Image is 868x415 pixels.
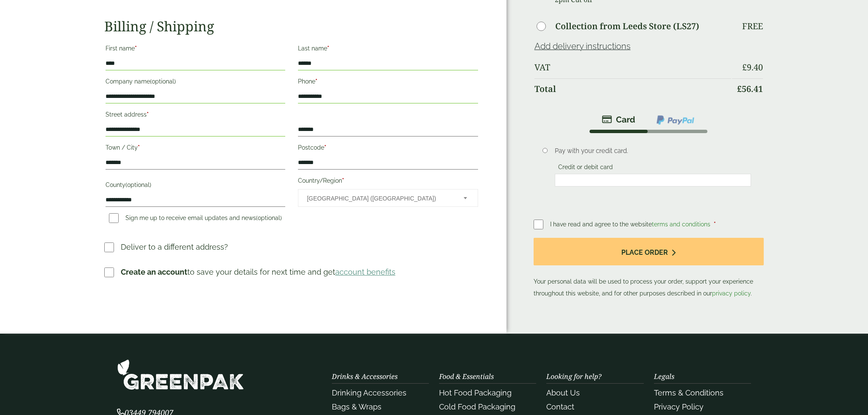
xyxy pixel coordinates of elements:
abbr: required [327,45,329,52]
label: Credit or debit card [555,164,616,173]
p: Your personal data will be used to process your order, support your experience throughout this we... [534,238,764,299]
span: £ [737,83,742,95]
p: Deliver to a different address? [121,241,228,253]
th: VAT [534,57,732,78]
p: Pay with your credit card. [555,146,751,156]
abbr: required [315,78,317,85]
img: GreenPak Supplies [117,359,244,390]
span: (optional) [150,78,176,85]
a: Cold Food Packaging [439,402,515,411]
h2: Billing / Shipping [104,18,479,34]
abbr: required [342,177,344,184]
a: Privacy Policy [654,402,704,411]
img: ppcp-gateway.png [656,114,695,125]
label: Sign me up to receive email updates and news [106,214,285,224]
span: United Kingdom (UK) [307,189,452,207]
p: Free [742,21,763,31]
abbr: required [324,144,326,151]
a: Hot Food Packaging [439,388,512,397]
a: About Us [546,388,580,397]
label: County [106,179,285,193]
label: Postcode [298,142,478,156]
img: stripe.png [602,114,635,125]
button: Place order [534,238,764,265]
abbr: required [135,45,137,52]
abbr: required [714,221,716,228]
label: Phone [298,75,478,90]
bdi: 56.41 [737,83,763,95]
span: £ [742,61,747,73]
strong: Create an account [121,267,187,276]
span: (optional) [125,181,151,188]
th: Total [534,78,732,99]
a: Terms & Conditions [654,388,723,397]
abbr: required [138,144,140,151]
a: terms and conditions [652,221,710,228]
a: Drinking Accessories [332,388,406,397]
p: to save your details for next time and get [121,266,395,278]
abbr: required [147,111,149,118]
input: Sign me up to receive email updates and news(optional) [109,213,119,223]
label: Company name [106,75,285,90]
a: account benefits [335,267,395,276]
label: Town / City [106,142,285,156]
label: First name [106,42,285,57]
bdi: 9.40 [742,61,763,73]
a: privacy policy [712,290,751,297]
iframe: Secure card payment input frame [557,176,748,184]
label: Country/Region [298,175,478,189]
label: Collection from Leeds Store (LS27) [555,22,699,31]
span: I have read and agree to the website [550,221,712,228]
label: Street address [106,109,285,123]
a: Contact [546,402,574,411]
label: Last name [298,42,478,57]
span: (optional) [256,214,282,221]
a: Add delivery instructions [534,41,631,51]
a: Bags & Wraps [332,402,381,411]
span: Country/Region [298,189,478,207]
